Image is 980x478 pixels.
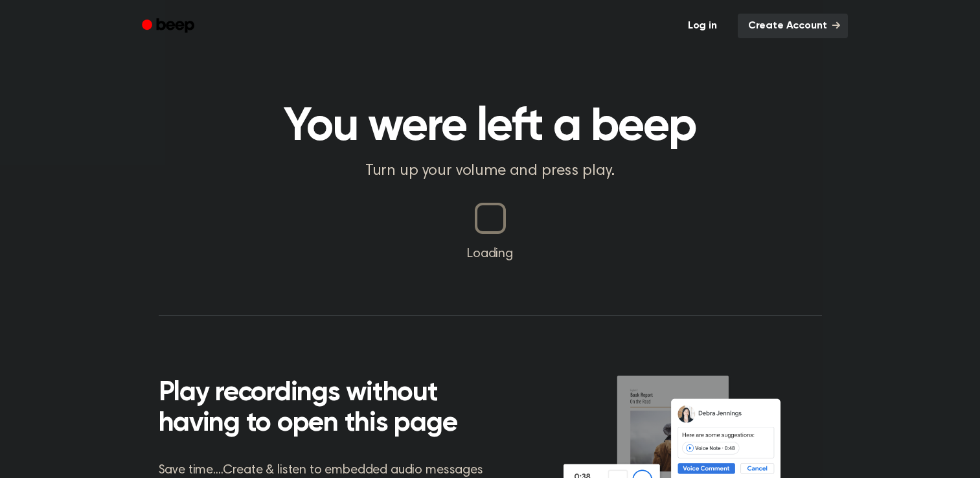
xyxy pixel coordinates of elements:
[16,244,964,264] p: Loading
[738,14,848,38] a: Create Account
[159,378,508,440] h2: Play recordings without having to open this page
[675,11,730,41] a: Log in
[242,161,739,182] p: Turn up your volume and press play.
[159,104,822,150] h1: You were left a beep
[133,14,206,39] a: Beep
